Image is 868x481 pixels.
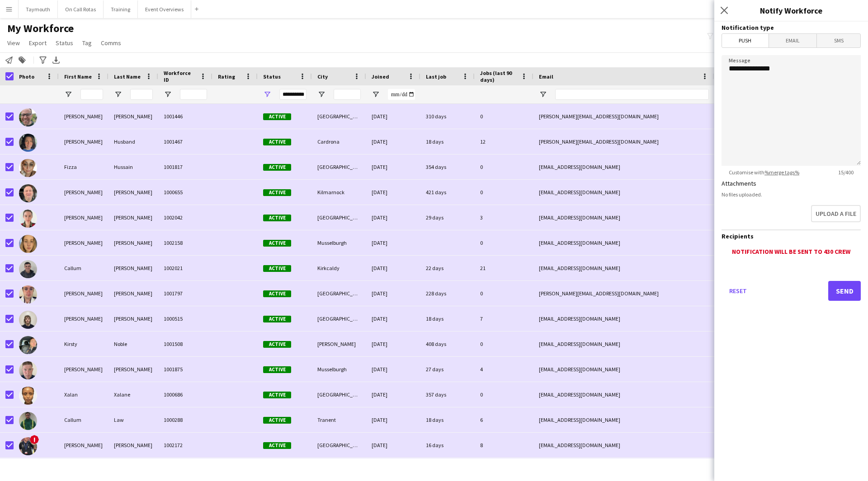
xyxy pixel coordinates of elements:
[263,316,291,322] span: Active
[555,89,709,100] input: Email Filter Input
[108,230,158,255] div: [PERSON_NAME]
[29,39,47,47] span: Export
[420,382,475,407] div: 357 days
[366,433,420,458] div: [DATE]
[263,442,291,449] span: Active
[372,73,389,80] span: Joined
[158,382,212,407] div: 1000686
[19,210,37,228] img: Jamie Bradley-Hay
[158,205,212,230] div: 1002042
[52,37,77,49] a: Status
[366,104,420,129] div: [DATE]
[108,129,158,154] div: Husband
[114,73,141,80] span: Last Name
[19,412,37,430] img: Callum Law
[4,37,24,49] a: View
[475,382,533,407] div: 0
[82,39,92,47] span: Tag
[58,0,104,18] button: On Call Rotas
[817,34,860,47] span: SMS
[366,154,420,179] div: [DATE]
[475,332,533,356] div: 0
[59,357,108,382] div: [PERSON_NAME]
[533,433,714,458] div: [EMAIL_ADDRESS][DOMAIN_NAME]
[158,433,212,458] div: 1002172
[19,336,37,354] img: Kirsty Noble
[263,215,291,221] span: Active
[475,281,533,306] div: 0
[539,90,547,98] button: Open Filter Menu
[533,306,714,331] div: [EMAIL_ADDRESS][DOMAIN_NAME]
[420,407,475,432] div: 18 days
[19,134,37,152] img: Lucy Husband
[420,306,475,331] div: 18 days
[158,129,212,154] div: 1001467
[180,89,207,100] input: Workforce ID Filter Input
[426,73,446,80] span: Last job
[533,205,714,230] div: [EMAIL_ADDRESS][DOMAIN_NAME]
[366,357,420,382] div: [DATE]
[312,407,366,432] div: Tranent
[263,90,271,98] button: Open Filter Menu
[475,230,533,255] div: 0
[263,73,281,80] span: Status
[533,382,714,407] div: [EMAIL_ADDRESS][DOMAIN_NAME]
[19,361,37,379] img: James Ross
[108,382,158,407] div: Xalane
[38,55,48,65] app-action-btn: Advanced filters
[19,0,58,18] button: Taymouth
[19,159,37,177] img: Fizza Hussain
[420,256,475,280] div: 22 days
[475,104,533,129] div: 0
[372,90,380,98] button: Open Filter Menu
[312,281,366,306] div: [GEOGRAPHIC_DATA]
[59,256,108,280] div: Callum
[4,55,14,65] app-action-btn: Notify workforce
[312,256,366,280] div: Kirkcaldy
[722,34,769,47] span: Push
[130,89,153,100] input: Last Name Filter Input
[108,433,158,458] div: [PERSON_NAME]
[420,281,475,306] div: 228 days
[19,260,37,278] img: Callum Macher
[533,154,714,179] div: [EMAIL_ADDRESS][DOMAIN_NAME]
[108,256,158,280] div: [PERSON_NAME]
[104,0,138,18] button: Training
[19,285,37,304] img: Lewis Fordyce
[722,248,861,256] div: Notification will be sent to 430 crew
[811,205,861,222] button: Upload a file
[475,180,533,205] div: 0
[59,104,108,129] div: [PERSON_NAME]
[312,357,366,382] div: Musselburgh
[59,332,108,356] div: Kirsty
[108,357,158,382] div: [PERSON_NAME]
[366,407,420,432] div: [DATE]
[7,39,20,47] span: View
[420,205,475,230] div: 29 days
[533,230,714,255] div: [EMAIL_ADDRESS][DOMAIN_NAME]
[769,34,817,47] span: Email
[158,281,212,306] div: 1001797
[158,104,212,129] div: 1001446
[317,90,325,98] button: Open Filter Menu
[533,129,714,154] div: [PERSON_NAME][EMAIL_ADDRESS][DOMAIN_NAME]
[19,108,37,126] img: Andrew Morton
[108,306,158,331] div: [PERSON_NAME]
[263,417,291,424] span: Active
[158,256,212,280] div: 1002021
[59,433,108,458] div: [PERSON_NAME]
[158,357,212,382] div: 1001875
[312,306,366,331] div: [GEOGRAPHIC_DATA]
[19,437,37,455] img: Ryan Murray
[312,205,366,230] div: [GEOGRAPHIC_DATA]
[475,129,533,154] div: 12
[263,392,291,398] span: Active
[263,341,291,348] span: Active
[164,70,196,83] span: Workforce ID
[19,387,37,405] img: Xalan Xalane
[317,73,328,80] span: City
[108,154,158,179] div: Hussain
[533,104,714,129] div: [PERSON_NAME][EMAIL_ADDRESS][DOMAIN_NAME]
[312,230,366,255] div: Musselburgh
[831,169,861,176] span: 15 / 400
